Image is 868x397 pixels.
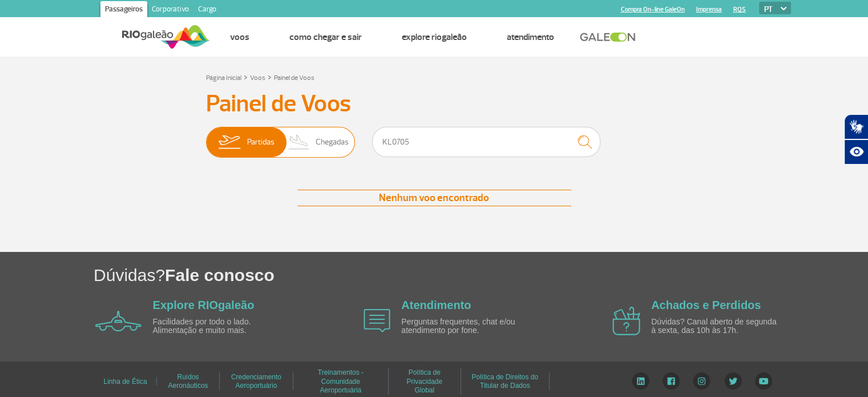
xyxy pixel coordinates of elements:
img: LinkedIn [632,372,649,390]
a: Explore RIOgaleão [153,299,255,311]
a: Voos [230,31,249,43]
a: Painel de Voos [274,74,314,82]
button: Abrir tradutor de língua de sinais. [844,114,868,139]
span: Chegadas [316,127,349,157]
a: Atendimento [507,31,554,43]
div: Plugin de acessibilidade da Hand Talk. [844,114,868,165]
img: airplane icon [612,307,640,335]
span: Partidas [247,127,274,157]
img: Facebook [663,372,680,390]
img: airplane icon [364,309,390,332]
a: Achados e Perdidos [651,299,761,311]
a: Passageiros [100,1,147,19]
div: Nenhum voo encontrado [297,190,571,206]
a: Atendimento [401,299,471,311]
a: Como chegar e sair [289,31,362,43]
a: RQS [733,6,746,13]
a: Compra On-line GaleOn [621,6,685,13]
p: Dúvidas? Canal aberto de segunda à sexta, das 10h às 17h. [651,318,782,335]
span: Fale conosco [165,266,274,284]
a: > [268,70,272,83]
a: Ruídos Aeronáuticos [168,369,208,394]
h3: Painel de Voos [206,90,663,118]
img: YouTube [755,372,772,390]
a: Explore RIOgaleão [402,31,467,43]
a: Cargo [193,1,221,19]
a: Política de Direitos do Titular de Dados [471,369,538,394]
a: Credenciamento Aeroportuário [231,369,281,394]
p: Perguntas frequentes, chat e/ou atendimento por fone. [401,318,532,335]
img: airplane icon [95,311,142,331]
input: Voo, cidade ou cia aérea [372,127,600,157]
a: Imprensa [696,6,722,13]
img: Twitter [724,372,742,390]
a: Voos [250,74,265,82]
a: Página Inicial [206,74,241,82]
img: slider-desembarque [282,127,316,157]
p: Facilidades por todo o lado. Alimentação e muito mais. [153,318,284,335]
img: slider-embarque [211,127,247,157]
a: Corporativo [147,1,193,19]
a: > [244,70,248,83]
button: Abrir recursos assistivos. [844,139,868,165]
h1: Dúvidas? [94,263,868,287]
img: Instagram [693,372,710,390]
a: Linha de Ética [103,374,147,390]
